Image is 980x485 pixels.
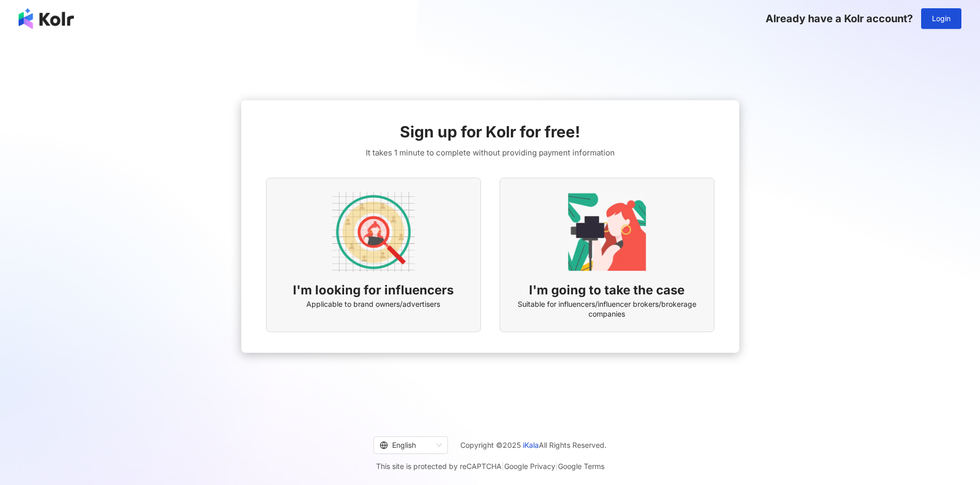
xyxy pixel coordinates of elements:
span: Already have a Kolr account? [766,12,913,25]
span: This site is protected by reCAPTCHA [376,460,604,473]
img: KOL identity option [566,191,648,273]
span: Copyright © 2025 All Rights Reserved. [460,439,606,451]
span: | [555,462,558,471]
span: | [502,462,504,471]
span: I'm going to take the case [529,281,685,299]
a: Google Privacy [504,462,555,471]
button: Login [921,8,961,29]
span: Suitable for influencers/influencer brokers/brokerage companies [512,299,702,319]
img: AD identity option [332,191,415,273]
div: English [380,437,432,453]
span: I'm looking for influencers [293,281,454,299]
a: iKala [523,441,539,449]
span: It takes 1 minute to complete without providing payment information [366,147,615,159]
span: Sign up for Kolr for free! [400,121,580,143]
a: Google Terms [558,462,604,471]
span: Applicable to brand owners/advertisers [306,299,440,309]
img: logo [19,8,74,29]
span: Login [932,14,951,23]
